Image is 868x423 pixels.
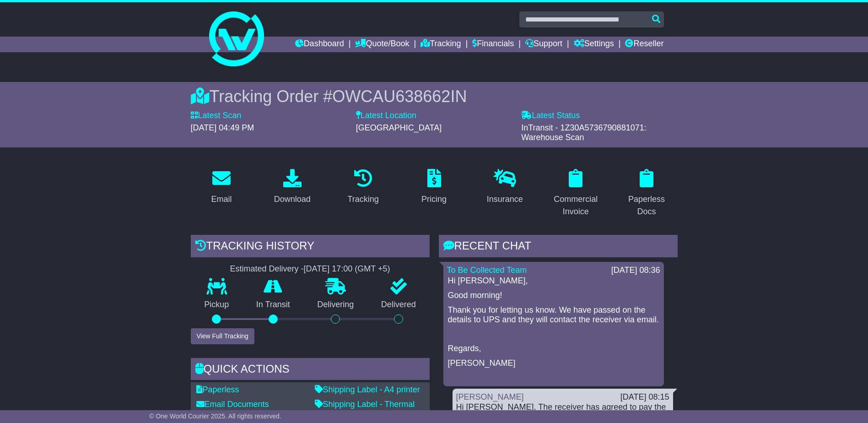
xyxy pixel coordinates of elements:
[304,264,390,274] div: [DATE] 17:00 (GMT +5)
[620,392,669,402] div: [DATE] 08:15
[472,37,514,52] a: Financials
[355,37,409,52] a: Quote/Book
[191,358,430,383] div: Quick Actions
[367,300,430,310] p: Delivered
[295,37,344,52] a: Dashboard
[243,300,304,310] p: In Transit
[315,385,420,394] a: Shipping Label - A4 printer
[332,87,467,106] span: OWCAU638662IN
[525,37,562,52] a: Support
[415,166,453,209] a: Pricing
[448,291,659,301] p: Good morning!
[274,193,311,206] div: Download
[421,193,447,206] div: Pricing
[448,358,659,369] p: [PERSON_NAME]
[625,37,663,52] a: Reseller
[191,300,243,310] p: Pickup
[611,266,660,276] div: [DATE] 08:36
[191,328,254,344] button: View Full Tracking
[456,392,524,401] a: [PERSON_NAME]
[315,400,415,419] a: Shipping Label - Thermal printer
[149,412,281,420] span: © One World Courier 2025. All rights reserved.
[268,166,317,209] a: Download
[439,235,678,260] div: RECENT CHAT
[421,37,461,52] a: Tracking
[191,264,430,274] div: Estimated Delivery -
[447,266,527,275] a: To Be Collected Team
[356,111,416,121] label: Latest Location
[191,123,254,132] span: [DATE] 04:49 PM
[191,111,242,121] label: Latest Scan
[196,385,239,394] a: Paperless
[521,123,647,142] span: InTransit - 1Z30A5736790881071: Warehouse Scan
[347,193,378,206] div: Tracking
[304,300,368,310] p: Delivering
[521,111,580,121] label: Latest Status
[448,344,659,354] p: Regards,
[191,235,430,260] div: Tracking history
[487,193,523,206] div: Insurance
[191,87,678,106] div: Tracking Order #
[481,166,529,209] a: Insurance
[205,166,237,209] a: Email
[341,166,384,209] a: Tracking
[448,305,659,325] p: Thank you for letting us know. We have passed on the details to UPS and they will contact the rec...
[616,166,678,221] a: Paperless Docs
[211,193,232,206] div: Email
[196,400,269,409] a: Email Documents
[448,276,659,286] p: Hi [PERSON_NAME],
[622,193,672,218] div: Paperless Docs
[545,166,607,221] a: Commercial Invoice
[574,37,614,52] a: Settings
[551,193,601,218] div: Commercial Invoice
[356,123,442,132] span: [GEOGRAPHIC_DATA]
